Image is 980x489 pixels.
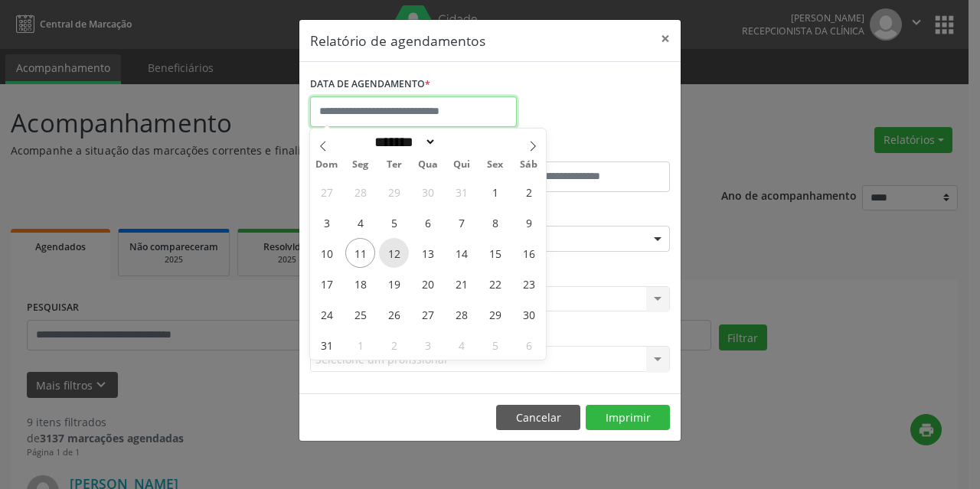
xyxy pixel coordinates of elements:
[413,269,443,298] span: Agosto 20, 2025
[379,177,409,207] span: Julho 29, 2025
[312,330,341,360] span: Agosto 31, 2025
[514,269,544,298] span: Agosto 23, 2025
[344,160,377,170] span: Seg
[312,238,341,268] span: Agosto 10, 2025
[310,160,344,170] span: Dom
[446,177,476,207] span: Julho 31, 2025
[413,330,443,360] span: Setembro 3, 2025
[379,299,409,329] span: Agosto 26, 2025
[379,207,409,237] span: Agosto 5, 2025
[369,134,436,150] select: Month
[345,207,375,237] span: Agosto 4, 2025
[514,238,544,268] span: Agosto 16, 2025
[446,330,476,360] span: Setembro 4, 2025
[413,177,443,207] span: Julho 30, 2025
[479,160,512,170] span: Sex
[514,299,544,329] span: Agosto 30, 2025
[445,160,479,170] span: Qui
[345,299,375,329] span: Agosto 25, 2025
[411,160,445,170] span: Qua
[446,269,476,298] span: Agosto 21, 2025
[413,207,443,237] span: Agosto 6, 2025
[480,299,510,329] span: Agosto 29, 2025
[514,177,544,207] span: Agosto 2, 2025
[496,405,580,431] button: Cancelar
[379,269,409,298] span: Agosto 19, 2025
[446,299,476,329] span: Agosto 28, 2025
[312,177,341,207] span: Julho 27, 2025
[480,269,510,298] span: Agosto 22, 2025
[480,330,510,360] span: Setembro 5, 2025
[379,330,409,360] span: Setembro 2, 2025
[379,238,409,268] span: Agosto 12, 2025
[312,207,341,237] span: Agosto 3, 2025
[480,207,510,237] span: Agosto 8, 2025
[413,299,443,329] span: Agosto 27, 2025
[345,238,375,268] span: Agosto 11, 2025
[514,330,544,360] span: Setembro 6, 2025
[413,238,443,268] span: Agosto 13, 2025
[345,330,375,360] span: Setembro 1, 2025
[446,207,476,237] span: Agosto 7, 2025
[312,299,341,329] span: Agosto 24, 2025
[650,20,681,57] button: Close
[480,238,510,268] span: Agosto 15, 2025
[310,31,485,51] h5: Relatório de agendamentos
[377,160,411,170] span: Ter
[514,207,544,237] span: Agosto 9, 2025
[512,160,546,170] span: Sáb
[480,177,510,207] span: Agosto 1, 2025
[586,405,670,431] button: Imprimir
[446,238,476,268] span: Agosto 14, 2025
[345,269,375,298] span: Agosto 18, 2025
[345,177,375,207] span: Julho 28, 2025
[494,138,670,161] label: ATÉ
[310,73,430,96] label: DATA DE AGENDAMENTO
[436,134,487,150] input: Year
[312,269,341,298] span: Agosto 17, 2025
